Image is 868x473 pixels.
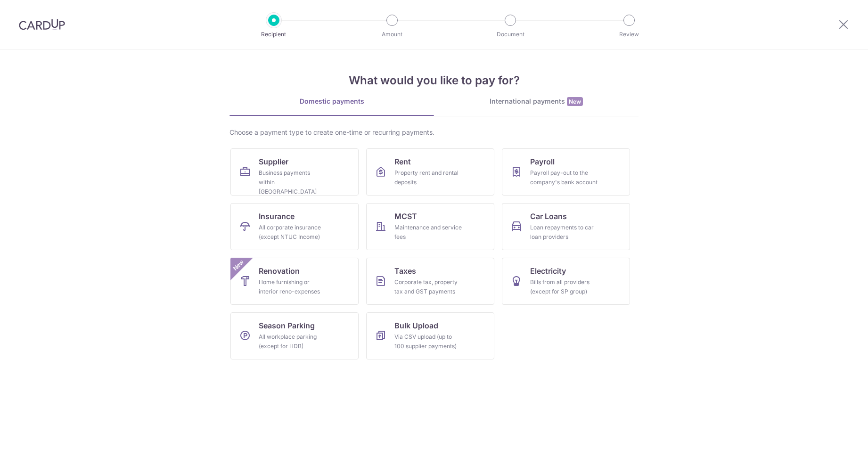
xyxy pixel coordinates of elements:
[239,30,309,39] p: Recipient
[434,97,639,106] div: International payments
[366,203,494,250] a: MCSTMaintenance and service fees
[259,332,327,351] div: All workplace parking (except for HDB)
[366,148,494,196] a: RentProperty rent and rental deposits
[259,223,327,242] div: All corporate insurance (except NTUC Income)
[530,265,566,277] span: Electricity
[230,203,359,250] a: InsuranceAll corporate insurance (except NTUC Income)
[394,156,411,167] span: Rent
[394,211,417,222] span: MCST
[594,30,664,39] p: Review
[530,168,598,187] div: Payroll pay-out to the company's bank account
[567,97,583,106] span: New
[530,211,567,222] span: Car Loans
[230,312,359,359] a: Season ParkingAll workplace parking (except for HDB)
[231,258,246,273] span: New
[394,320,438,331] span: Bulk Upload
[394,332,462,351] div: Via CSV upload (up to 100 supplier payments)
[259,168,327,196] div: Business payments within [GEOGRAPHIC_DATA]
[502,148,630,196] a: PayrollPayroll pay-out to the company's bank account
[259,211,295,222] span: Insurance
[259,320,315,331] span: Season Parking
[366,312,494,359] a: Bulk UploadVia CSV upload (up to 100 supplier payments)
[229,72,639,89] h4: What would you like to pay for?
[259,156,288,167] span: Supplier
[530,277,598,296] div: Bills from all providers (except for SP group)
[502,258,630,305] a: ElectricityBills from all providers (except for SP group)
[530,223,598,242] div: Loan repayments to car loan providers
[230,148,359,196] a: SupplierBusiness payments within [GEOGRAPHIC_DATA]
[502,203,630,250] a: Car LoansLoan repayments to car loan providers
[394,277,462,296] div: Corporate tax, property tax and GST payments
[230,258,359,305] a: RenovationHome furnishing or interior reno-expensesNew
[366,258,494,305] a: TaxesCorporate tax, property tax and GST payments
[229,97,434,106] div: Domestic payments
[357,30,427,39] p: Amount
[530,156,555,167] span: Payroll
[475,30,545,39] p: Document
[259,277,327,296] div: Home furnishing or interior reno-expenses
[19,19,65,30] img: CardUp
[394,265,416,277] span: Taxes
[394,168,462,187] div: Property rent and rental deposits
[259,265,300,277] span: Renovation
[394,223,462,242] div: Maintenance and service fees
[229,128,639,137] div: Choose a payment type to create one-time or recurring payments.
